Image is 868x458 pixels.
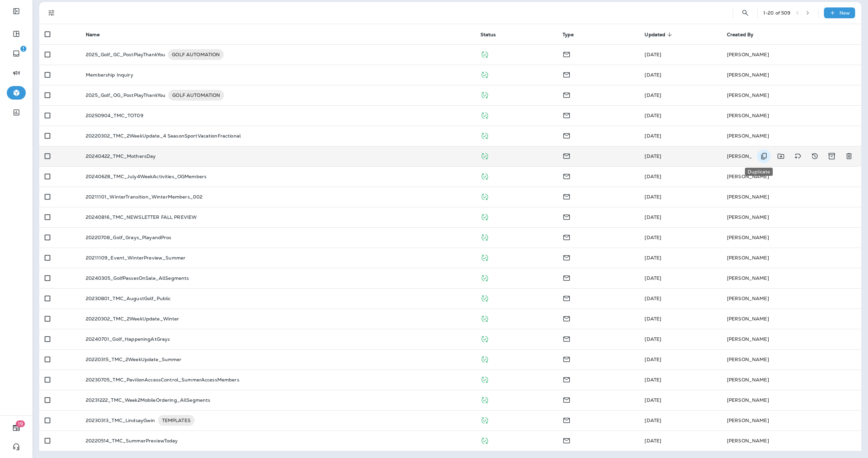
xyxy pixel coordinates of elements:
span: Published [480,254,489,260]
span: Email [563,132,571,138]
span: Colin Lygren [645,173,661,180]
button: View Changelog [808,149,822,163]
span: Status [480,32,505,38]
p: 20231222_TMC_Week2MobileOrdering_AllSegments [86,397,210,403]
span: Published [480,112,489,118]
span: Published [480,396,489,402]
span: Published [480,376,489,382]
span: Published [480,193,489,199]
span: Published [480,213,489,220]
span: Name [86,32,100,38]
span: Email [563,295,571,301]
button: Archive [825,149,839,163]
span: Published [480,234,489,240]
div: GOLF AUTOMATION [168,90,224,101]
p: 20211101_WinterTransition_WinterMembers_002 [86,194,202,200]
span: Colin Lygren [645,51,661,58]
span: Colin Lygren [645,397,661,403]
p: New [840,10,850,16]
button: Add tags [791,149,805,163]
td: [PERSON_NAME] [722,44,861,65]
span: [DATE] [645,438,661,444]
span: Email [563,213,571,220]
span: 19 [16,420,25,427]
p: 20240628_TMC_July4WeekActivities_OGMembers [86,174,206,179]
span: Email [563,274,571,280]
span: [DATE] [645,133,661,139]
p: 20220514_TMC_SummerPreviewToday [86,438,178,443]
td: [PERSON_NAME] [722,370,861,390]
p: 20240305_GolfPassesOnSale_AllSegments [86,275,189,281]
span: [DATE] [645,316,661,322]
td: [PERSON_NAME] [722,146,820,166]
p: 20220302_TMC_2WeekUpdate_4 SeasonSportVacationFractional [86,133,241,139]
p: Membership Inquiry [86,72,133,78]
td: [PERSON_NAME] [722,329,861,349]
span: Published [480,51,489,57]
span: Published [480,274,489,280]
span: [DATE] [645,356,661,362]
span: Type [563,32,583,38]
td: [PERSON_NAME] [722,268,861,288]
div: TEMPLATES [158,415,195,426]
div: GOLF AUTOMATION [168,49,224,60]
span: Updated [645,32,674,38]
td: [PERSON_NAME] [722,288,861,309]
span: Email [563,437,571,443]
span: Email [563,71,571,77]
button: 19 [7,421,26,435]
p: 20230801_TMC_AugustGolf_Public [86,296,171,301]
p: 20240816_TMC_NEWSLETTER FALL PREVIEW [86,214,197,220]
span: Email [563,152,571,159]
span: Colin Lygren [645,92,661,98]
span: Email [563,335,571,341]
span: Colin Lygren [645,417,661,423]
span: Johanna Bell [645,214,661,220]
button: Search Templates [738,6,752,20]
button: Move to folder [774,149,788,163]
span: Email [563,315,571,321]
span: Email [563,234,571,240]
p: 20220302_TMC_2WeekUpdate_Winter [86,316,179,321]
span: Published [480,417,489,423]
p: 20220708_Golf_Grays_PlayandPros [86,235,171,240]
td: [PERSON_NAME] [722,207,861,227]
span: [DATE] [645,194,661,200]
td: [PERSON_NAME] [722,126,861,146]
td: [PERSON_NAME] [722,65,861,85]
td: [PERSON_NAME] [722,410,861,431]
p: 2025_Golf_OG_PostPlayThankYou [86,90,165,101]
td: [PERSON_NAME] [722,166,861,187]
td: [PERSON_NAME] [722,390,861,410]
td: [PERSON_NAME] [722,309,861,329]
span: Published [480,335,489,341]
span: Email [563,91,571,98]
span: [DATE] [645,255,661,261]
span: Updated [645,32,665,38]
span: Published [480,315,489,321]
span: Published [480,295,489,301]
span: [DATE] [645,377,661,383]
span: Email [563,254,571,260]
span: Email [563,417,571,423]
span: Colin Lygren [645,153,661,159]
span: Email [563,376,571,382]
span: Name [86,32,108,38]
span: Email [563,112,571,118]
span: Colin Lygren [645,275,661,281]
button: Duplicate [757,149,771,163]
span: [DATE] [645,295,661,301]
span: [DATE] [645,234,661,241]
span: Email [563,173,571,179]
span: Published [480,132,489,138]
span: Email [563,193,571,199]
span: GOLF AUTOMATION [168,92,224,99]
p: 20230705_TMC_PavilionAccessControl_SummerAccessMembers [86,377,239,382]
span: GOLF AUTOMATION [168,51,224,58]
span: Email [563,396,571,402]
span: Status [480,32,496,38]
p: 20250904_TMC_TOT09 [86,113,143,118]
span: Email [563,51,571,57]
span: Colin Lygren [645,336,661,342]
span: Created By [727,32,753,38]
